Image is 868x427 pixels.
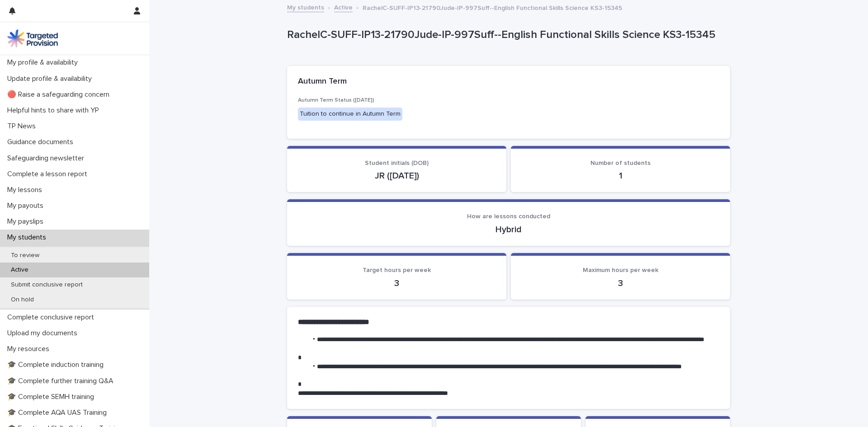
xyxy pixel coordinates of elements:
[4,329,85,338] p: Upload my documents
[287,2,324,12] a: My students
[298,108,402,121] div: Tuition to continue in Autumn Term
[4,154,91,163] p: Safeguarding newsletter
[298,278,495,289] p: 3
[467,213,550,220] span: How are lessons conducted
[4,296,41,304] p: On hold
[4,90,117,99] p: 🔴 Raise a safeguarding concern
[4,186,49,194] p: My lessons
[4,313,101,322] p: Complete conclusive report
[4,122,43,131] p: TP News
[4,408,114,417] p: 🎓 Complete AQA UAS Training
[363,267,431,273] span: Target hours per week
[4,58,85,67] p: My profile & availability
[298,170,495,181] p: JR ([DATE])
[4,202,51,210] p: My payouts
[4,361,111,369] p: 🎓 Complete induction training
[7,29,58,47] img: M5nRWzHhSzIhMunXDL62
[590,160,651,166] span: Number of students
[4,217,51,226] p: My payslips
[287,28,726,42] p: RachelC-SUFF-IP13-21790Jude-IP-997Suff--English Functional Skills Science KS3-15345
[4,345,57,353] p: My resources
[4,393,101,401] p: 🎓 Complete SEMH training
[4,266,36,274] p: Active
[4,281,90,289] p: Submit conclusive report
[298,224,719,235] p: Hybrid
[4,252,47,259] p: To review
[4,170,94,178] p: Complete a lesson report
[4,75,99,83] p: Update profile & availability
[365,160,429,166] span: Student initials (DOB)
[4,233,53,242] p: My students
[4,377,121,385] p: 🎓 Complete further training Q&A
[4,106,106,115] p: Helpful hints to share with YP
[298,77,347,87] h2: Autumn Term
[583,267,658,273] span: Maximum hours per week
[4,138,80,146] p: Guidance documents
[363,2,622,12] p: RachelC-SUFF-IP13-21790Jude-IP-997Suff--English Functional Skills Science KS3-15345
[522,170,719,181] p: 1
[334,2,353,12] a: Active
[522,278,719,289] p: 3
[298,98,374,103] span: Autumn Term Status ([DATE])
